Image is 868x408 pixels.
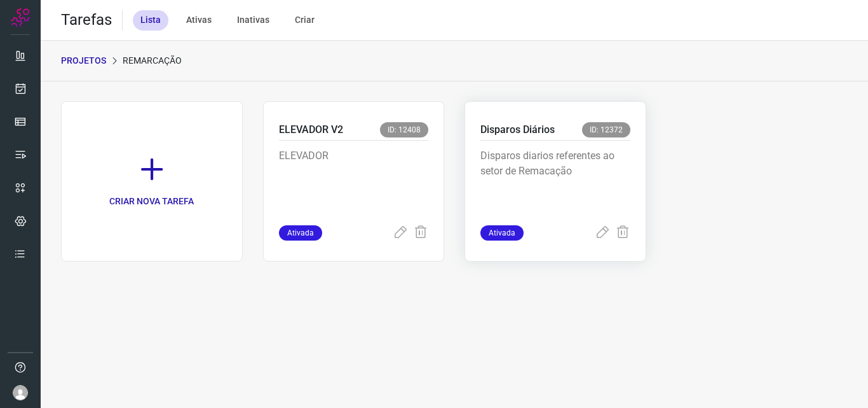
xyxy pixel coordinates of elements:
[109,195,194,208] p: CRIAR NOVA TAREFA
[13,385,28,400] img: avatar-user-boy.jpg
[480,225,524,241] span: Ativada
[11,8,30,27] img: Logo
[133,10,168,31] div: Lista
[582,122,630,137] span: ID: 12372
[229,10,277,31] div: Inativas
[61,54,106,67] p: PROJETOS
[480,148,630,212] p: Disparos diarios referentes ao setor de Remacação
[480,122,555,137] p: Disparos Diários
[61,11,112,29] h2: Tarefas
[179,10,219,31] div: Ativas
[380,122,428,137] span: ID: 12408
[287,10,322,31] div: Criar
[279,225,322,241] span: Ativada
[279,122,343,137] p: ELEVADOR V2
[123,54,182,67] p: Remarcação
[61,101,243,262] a: CRIAR NOVA TAREFA
[279,148,429,212] p: ELEVADOR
